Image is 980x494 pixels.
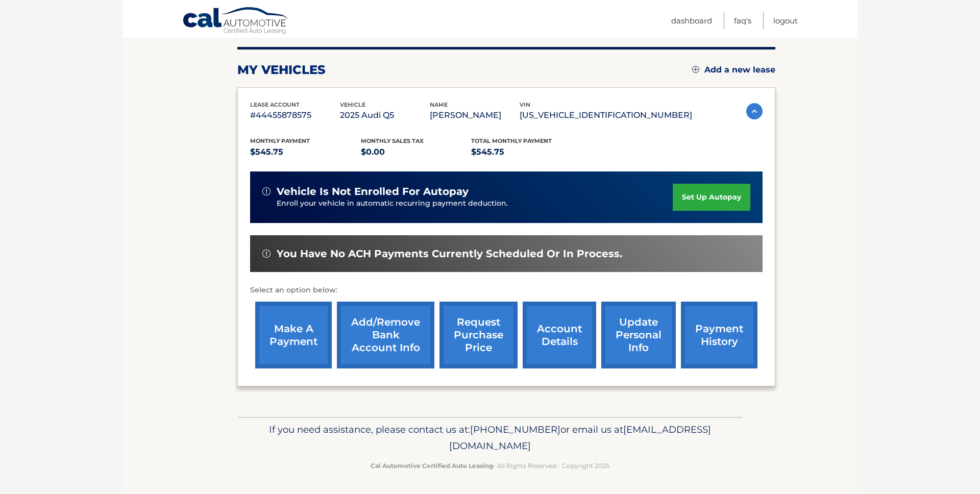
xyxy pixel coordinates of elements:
[520,108,692,122] p: [US_VEHICLE_IDENTIFICATION_NUMBER]
[250,137,310,144] span: Monthly Payment
[277,185,469,198] span: vehicle is not enrolled for autopay
[681,302,757,368] a: payment history
[337,302,434,368] a: Add/Remove bank account info
[361,137,424,144] span: Monthly sales Tax
[340,108,430,122] p: 2025 Audi Q5
[692,66,699,73] img: add.svg
[773,12,798,29] a: Logout
[255,302,332,368] a: make a payment
[262,187,271,195] img: alert-white.svg
[430,101,448,108] span: name
[671,12,712,29] a: Dashboard
[340,101,365,108] span: vehicle
[244,422,736,454] p: If you need assistance, please contact us at: or email us at
[523,302,596,368] a: account details
[734,12,751,29] a: FAQ's
[250,101,300,108] span: lease account
[262,250,271,258] img: alert-white.svg
[371,462,493,470] strong: Cal Automotive Certified Auto Leasing
[692,65,775,75] a: Add a new lease
[244,460,736,471] p: - All Rights Reserved - Copyright 2025
[250,108,340,122] p: #44455878575
[471,137,552,144] span: Total Monthly Payment
[277,248,622,260] span: You have no ACH payments currently scheduled or in process.
[439,302,518,368] a: request purchase price
[601,302,676,368] a: update personal info
[250,284,763,297] p: Select an option below:
[277,198,673,209] p: Enroll your vehicle in automatic recurring payment deduction.
[430,108,520,122] p: [PERSON_NAME]
[250,145,361,159] p: $545.75
[520,101,530,108] span: vin
[361,145,472,159] p: $0.00
[673,184,750,211] a: set up autopay
[182,7,289,36] a: Cal Automotive
[470,424,560,435] span: [PHONE_NUMBER]
[237,62,326,78] h2: my vehicles
[449,424,711,452] span: [EMAIL_ADDRESS][DOMAIN_NAME]
[471,145,582,159] p: $545.75
[746,103,763,119] img: accordion-active.svg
